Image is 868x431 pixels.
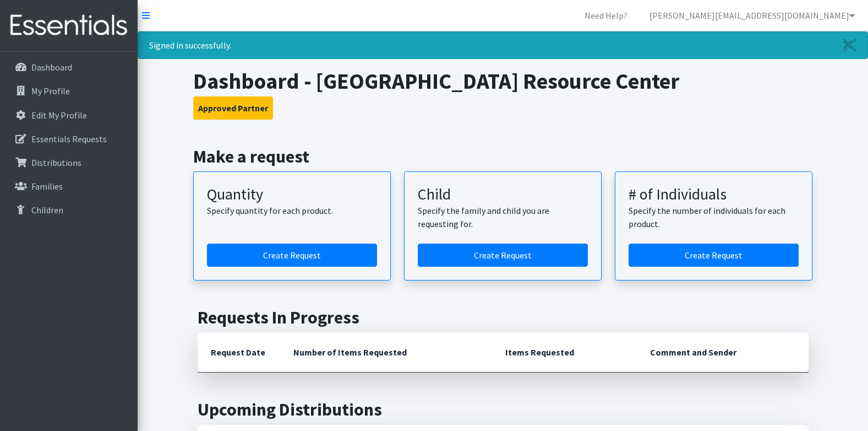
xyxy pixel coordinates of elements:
h2: Requests In Progress [198,307,809,328]
h3: Quantity [207,185,377,204]
a: [PERSON_NAME][EMAIL_ADDRESS][DOMAIN_NAME] [641,4,864,26]
a: Create a request for a child or family [418,244,588,267]
p: My Profile [31,85,70,96]
h1: Dashboard - [GEOGRAPHIC_DATA] Resource Center [193,68,812,94]
a: Close [832,32,867,58]
p: Distributions [31,157,81,168]
p: Families [31,181,63,192]
p: Edit My Profile [31,110,87,121]
a: Create a request by quantity [207,244,377,267]
h2: Make a request [193,146,812,167]
p: Essentials Requests [31,133,107,144]
a: Create a request by number of individuals [629,244,799,267]
a: Distributions [4,152,133,174]
div: Signed in successfully. [138,31,868,59]
a: Essentials Requests [4,128,133,150]
a: Need Help? [576,4,636,26]
p: Dashboard [31,62,72,73]
a: Edit My Profile [4,104,133,126]
button: Approved Partner [193,96,273,120]
th: Items Requested [492,332,637,373]
th: Number of Items Requested [280,332,493,373]
h3: Child [418,185,588,204]
a: Children [4,199,133,221]
th: Request Date [198,332,280,373]
th: Comment and Sender [637,332,808,373]
img: HumanEssentials [4,7,133,44]
p: Specify the number of individuals for each product. [629,204,799,230]
p: Specify quantity for each product. [207,204,377,217]
a: My Profile [4,80,133,102]
p: Specify the family and child you are requesting for. [418,204,588,230]
h2: Upcoming Distributions [198,399,809,420]
a: Families [4,175,133,197]
h3: # of Individuals [629,185,799,204]
p: Children [31,204,63,215]
a: Dashboard [4,56,133,78]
